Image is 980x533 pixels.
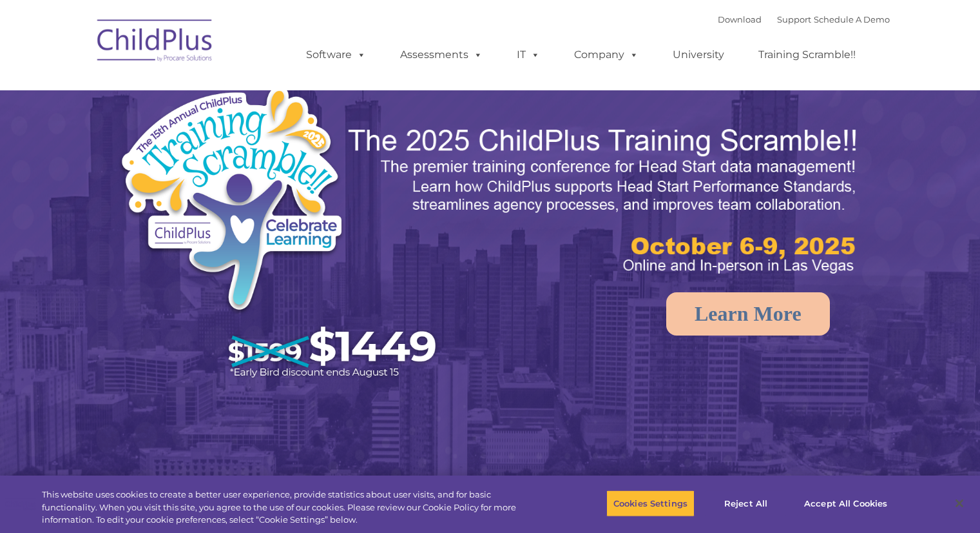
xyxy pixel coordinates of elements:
a: Support [777,14,811,25]
a: Software [293,42,379,68]
button: Reject All [706,490,786,517]
a: Assessments [387,42,495,68]
button: Cookies Settings [606,490,695,517]
img: ChildPlus by Procare Solutions [91,10,220,75]
a: Download [718,14,762,25]
a: University [660,42,737,68]
font: | [718,14,890,25]
a: Schedule A Demo [814,14,890,25]
a: Learn More [666,292,830,336]
div: This website uses cookies to create a better user experience, provide statistics about user visit... [42,488,539,527]
a: Training Scramble!! [745,42,869,68]
button: Accept All Cookies [797,490,894,517]
a: IT [504,42,553,68]
button: Close [945,489,974,518]
a: Company [561,42,651,68]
